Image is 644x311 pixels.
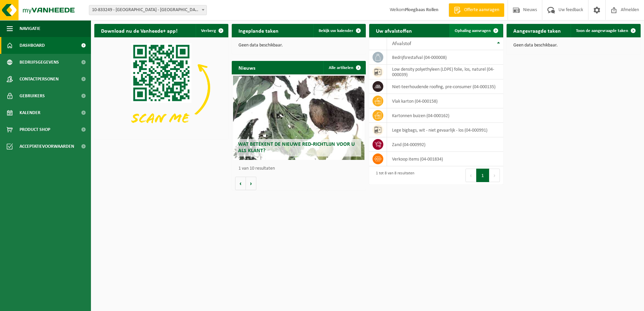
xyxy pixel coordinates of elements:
td: zand (04-000992) [387,137,503,152]
button: Volgende [246,177,256,190]
button: Previous [465,169,476,182]
img: Download de VHEPlus App [94,37,228,138]
h2: Download nu de Vanheede+ app! [94,24,184,37]
td: low density polyethyleen (LDPE) folie, los, naturel (04-000039) [387,65,503,79]
td: bedrijfsrestafval (04-000008) [387,50,503,65]
span: Offerte aanvragen [462,7,501,13]
h2: Uw afvalstoffen [369,24,419,37]
button: 1 [476,169,489,182]
strong: Ploegbaas Rollen [405,7,439,12]
a: Offerte aanvragen [449,3,504,17]
span: Wat betekent de nieuwe RED-richtlijn voor u als klant? [238,142,355,153]
a: Wat betekent de nieuwe RED-richtlijn voor u als klant? [233,76,364,160]
span: Gebruikers [20,88,45,104]
h2: Nieuws [232,61,262,74]
span: Afvalstof [392,41,411,46]
button: Next [489,169,500,182]
p: Geen data beschikbaar. [513,43,634,48]
span: Acceptatievoorwaarden [20,138,74,155]
td: niet-teerhoudende roofing, pre-consumer (04-000135) [387,79,503,94]
span: Verberg [201,29,216,33]
td: vlak karton (04-000158) [387,94,503,108]
button: Vorige [235,177,246,190]
span: Navigatie [20,20,40,37]
h2: Aangevraagde taken [507,24,568,37]
a: Ophaling aanvragen [449,24,503,37]
span: Dashboard [20,37,45,54]
a: Alle artikelen [323,61,365,74]
p: 1 van 10 resultaten [238,166,362,171]
span: Contactpersonen [20,71,59,88]
div: 1 tot 8 van 8 resultaten [373,168,414,183]
h2: Ingeplande taken [232,24,285,37]
span: Bedrijfsgegevens [20,54,59,71]
button: Verberg [196,24,228,37]
span: 10-833249 - IKO NV MILIEUSTRAAT FABRIEK - ANTWERPEN [89,5,206,15]
td: kartonnen buizen (04-000162) [387,108,503,123]
a: Toon de aangevraagde taken [571,24,640,37]
span: Bekijk uw kalender [319,29,353,33]
td: verkoop items (04-001834) [387,152,503,166]
span: Ophaling aanvragen [455,29,491,33]
span: Kalender [20,104,40,121]
td: lege bigbags, wit - niet gevaarlijk - los (04-000991) [387,123,503,137]
a: Bekijk uw kalender [313,24,365,37]
span: Toon de aangevraagde taken [576,29,628,33]
span: Product Shop [20,121,50,138]
p: Geen data beschikbaar. [238,43,359,48]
